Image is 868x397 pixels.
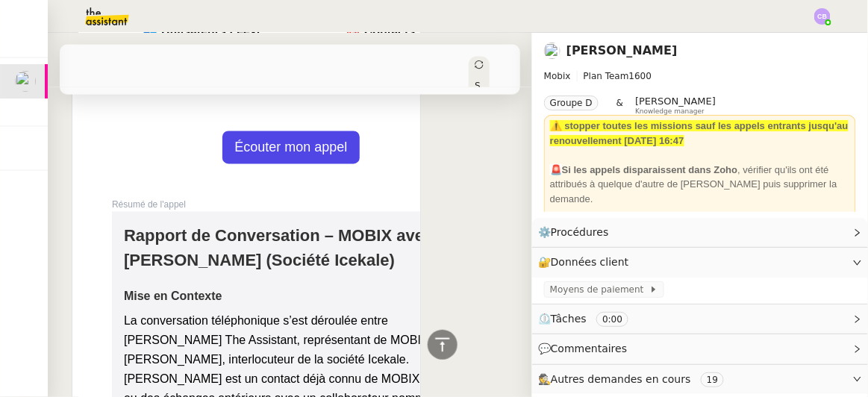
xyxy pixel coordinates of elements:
span: Commentaires [551,343,627,354]
div: Résumé de l'appel [112,198,470,212]
span: Autres demandes en cours [551,373,691,385]
img: users%2FW4OQjB9BRtYK2an7yusO0WsYLsD3%2Favatar%2F28027066-518b-424c-8476-65f2e549ac29 [544,43,561,59]
div: ⏲️Tâches 0:00 [532,304,868,334]
nz-tag: 19 [701,372,724,387]
a: Écouter mon appel [222,131,359,164]
span: Procédures [551,226,609,238]
span: Plan Team [584,71,629,81]
img: svg [814,8,831,25]
span: Écouter mon appel [234,140,347,155]
span: ⏲️ [538,313,641,325]
span: Statut [475,81,481,143]
div: , vérifier qu'ils ont été attribués à quelque d'autre de [PERSON_NAME] puis supprimer la demande. [550,163,850,207]
span: Mobix [544,71,571,81]
div: 🕵️Autres demandes en cours 19 [532,365,868,394]
span: 1600 [629,71,652,81]
span: [PERSON_NAME] [635,96,716,107]
span: & [616,96,623,115]
span: Moyens de paiement [550,282,649,297]
div: 🔐Données client [532,248,868,277]
nz-tag: Groupe D [544,96,599,110]
a: [PERSON_NAME] [566,43,678,57]
div: ⚙️Procédures [532,218,868,247]
strong: Si les appels disparaissent dans Zoho [562,164,738,175]
strong: ⚠️ stopper toutes les missions sauf les appels entrants jusqu'au renouvellement [DATE] 16:47 [550,120,849,146]
app-user-label: Knowledge manager [635,96,716,115]
span: 🕵️ [538,373,730,385]
span: 🚨 [550,164,562,175]
img: users%2FW4OQjB9BRtYK2an7yusO0WsYLsD3%2Favatar%2F28027066-518b-424c-8476-65f2e549ac29 [15,71,36,92]
h2: Mise en Contexte [124,288,458,306]
span: Tâches [551,313,587,325]
span: 💬 [538,343,634,354]
nz-tag: 0:00 [596,312,628,327]
div: 💬Commentaires [532,334,868,363]
span: 🔐 [538,254,635,271]
h1: Rapport de Conversation – MOBIX avec [PERSON_NAME] (Société Icekale) [124,224,458,273]
span: Knowledge manager [635,107,705,116]
span: ⚙️ [538,224,616,241]
span: Données client [551,256,629,268]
